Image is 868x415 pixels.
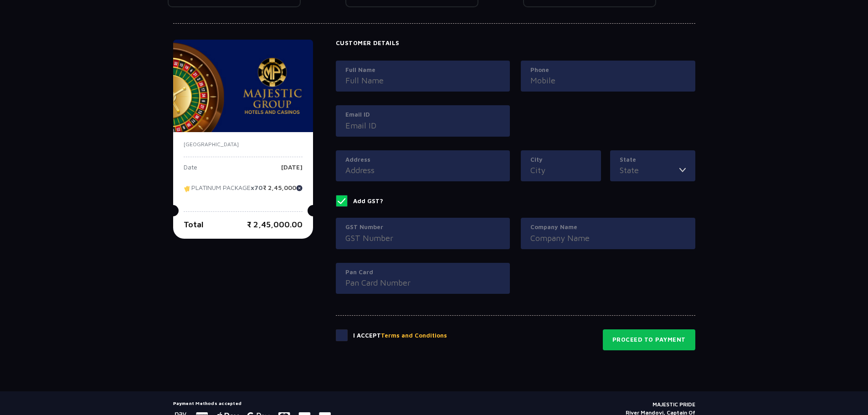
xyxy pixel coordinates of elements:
p: [GEOGRAPHIC_DATA] [184,140,303,149]
p: I Accept [353,331,447,340]
input: City [530,164,591,176]
button: Proceed to Payment [603,329,695,350]
p: ₹ 2,45,000.00 [247,218,303,231]
input: Email ID [345,119,501,132]
label: Address [345,155,501,164]
p: ₹ 2,45,000 [263,184,303,198]
h5: Payment Methods accepted [173,400,331,406]
input: Full Name [345,74,501,87]
p: Add GST? [353,197,383,206]
label: Pan Card [345,268,501,277]
strong: x70 [251,184,263,191]
input: Address [345,164,501,176]
button: Terms and Conditions [381,331,447,340]
input: Company Name [530,232,686,244]
img: majesticPride-banner [173,40,313,132]
label: Email ID [345,110,501,119]
img: toggler icon [679,164,686,176]
p: PLATINUM PACKAGE [184,184,263,198]
label: City [530,155,591,164]
label: State [620,155,685,164]
input: State [620,164,679,176]
input: Mobile [530,74,686,87]
img: tikcet [184,184,191,193]
label: Full Name [345,66,501,75]
label: GST Number [345,223,501,232]
h4: Customer Details [336,40,695,47]
label: Phone [530,66,686,75]
input: Pan Card Number [345,277,501,289]
label: Company Name [530,223,686,232]
p: Total [184,218,204,231]
input: GST Number [345,232,501,244]
p: Date [184,164,197,178]
p: [DATE] [281,164,303,178]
